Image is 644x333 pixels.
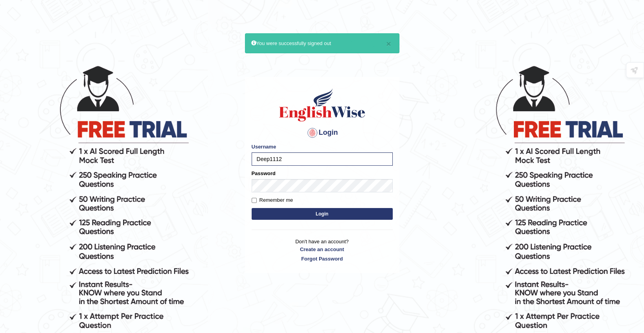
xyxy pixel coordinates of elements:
h4: Login [252,127,393,139]
img: Logo of English Wise sign in for intelligent practice with AI [278,87,367,123]
button: Login [252,208,393,220]
p: Don't have an account? [252,238,393,262]
a: Create an account [252,246,393,253]
label: Remember me [252,196,293,204]
a: Forgot Password [252,255,393,262]
button: × [386,40,391,48]
label: Password [252,170,276,177]
input: Remember me [252,198,257,203]
label: Username [252,143,276,150]
div: You were successfully signed out [245,33,399,53]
